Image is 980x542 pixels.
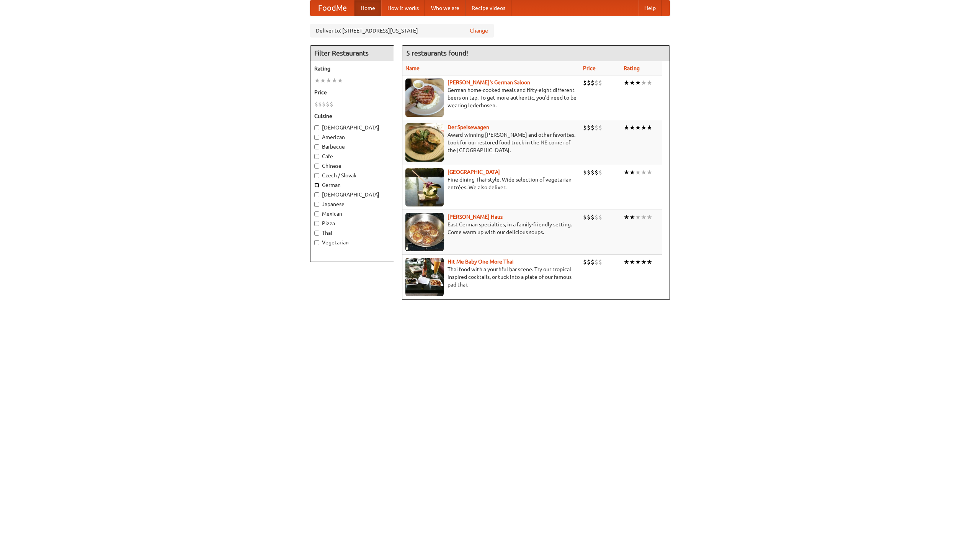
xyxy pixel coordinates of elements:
label: Czech / Slovak [314,172,390,179]
a: Hit Me Baby One More Thai [448,259,514,265]
input: Czech / Slovak [314,173,319,178]
li: ★ [326,76,332,85]
li: ★ [647,213,652,221]
input: [DEMOGRAPHIC_DATA] [314,125,319,130]
a: Price [583,65,596,71]
li: $ [591,79,595,87]
li: $ [595,213,598,221]
li: ★ [635,258,641,266]
h5: Rating [314,65,390,72]
li: ★ [635,79,641,87]
a: How it works [381,0,425,16]
input: [DEMOGRAPHIC_DATA] [314,192,319,197]
label: Thai [314,229,390,237]
li: ★ [641,79,647,87]
li: ★ [337,76,343,85]
li: $ [595,123,598,132]
p: German home-cooked meals and fifty-eight different beers on tap. To get more authentic, you'd nee... [405,86,577,109]
a: Home [354,0,381,16]
li: ★ [624,79,629,87]
label: German [314,181,390,189]
li: ★ [647,258,652,266]
li: ★ [641,213,647,221]
li: ★ [629,213,635,221]
li: ★ [635,213,641,221]
label: Japanese [314,200,390,208]
li: $ [598,79,602,87]
li: $ [591,213,595,221]
input: Mexican [314,211,319,216]
li: ★ [641,168,647,177]
li: $ [587,213,591,221]
img: kohlhaus.jpg [405,213,444,251]
a: Who we are [425,0,465,16]
input: Chinese [314,164,319,169]
li: ★ [635,123,641,132]
a: [PERSON_NAME] Haus [448,214,503,220]
li: $ [330,100,333,108]
a: [PERSON_NAME]'s German Saloon [448,79,530,85]
li: ★ [641,258,647,266]
label: Chinese [314,162,390,170]
li: $ [587,258,591,266]
input: Cafe [314,154,319,159]
input: Pizza [314,221,319,226]
input: Vegetarian [314,240,319,245]
li: ★ [635,168,641,177]
li: ★ [647,79,652,87]
div: Deliver to: [STREET_ADDRESS][US_STATE] [310,24,494,38]
label: Cafe [314,152,390,160]
li: $ [591,258,595,266]
li: $ [598,168,602,177]
li: $ [595,79,598,87]
li: ★ [629,123,635,132]
a: Der Speisewagen [448,124,489,130]
img: esthers.jpg [405,79,444,117]
ng-pluralize: 5 restaurants found! [406,49,468,57]
h5: Price [314,88,390,96]
a: Rating [624,65,640,71]
li: ★ [624,258,629,266]
label: Pizza [314,219,390,227]
p: Award-winning [PERSON_NAME] and other favorites. Look for our restored food truck in the NE corne... [405,131,577,154]
label: Barbecue [314,143,390,151]
li: ★ [320,76,326,85]
li: ★ [647,123,652,132]
input: Thai [314,231,319,236]
img: babythai.jpg [405,258,444,296]
li: ★ [624,168,629,177]
p: Fine dining Thai-style. Wide selection of vegetarian entrées. We also deliver. [405,176,577,191]
li: $ [598,258,602,266]
li: ★ [332,76,337,85]
a: [GEOGRAPHIC_DATA] [448,169,500,175]
li: ★ [629,258,635,266]
li: ★ [629,79,635,87]
li: $ [583,79,587,87]
li: $ [598,123,602,132]
input: Japanese [314,202,319,207]
li: $ [583,123,587,132]
input: American [314,135,319,140]
li: ★ [314,76,320,85]
li: $ [595,168,598,177]
h5: Cuisine [314,112,390,120]
p: East German specialties, in a family-friendly setting. Come warm up with our delicious soups. [405,221,577,236]
li: $ [587,79,591,87]
li: $ [326,100,330,108]
li: ★ [641,123,647,132]
li: $ [314,100,318,108]
li: $ [598,213,602,221]
label: Vegetarian [314,239,390,246]
li: $ [583,258,587,266]
label: American [314,133,390,141]
label: Mexican [314,210,390,218]
a: Recipe videos [465,0,511,16]
a: FoodMe [310,0,354,16]
input: Barbecue [314,144,319,149]
img: satay.jpg [405,168,444,206]
li: ★ [624,123,629,132]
